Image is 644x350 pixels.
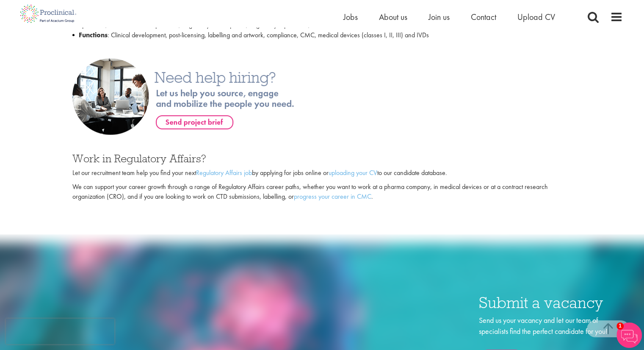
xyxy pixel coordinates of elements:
a: Regulatory Affairs job [196,168,252,177]
strong: Functions [79,31,108,39]
a: Jobs [343,11,358,22]
a: progress your career in CMC [294,192,371,201]
span: 1 [616,322,624,330]
p: Let our recruitment team help you find your next by applying for jobs online or to our candidate ... [72,168,571,178]
a: About us [379,11,407,22]
p: We can support your career growth through a range of Regulatory Affairs career paths, whether you... [72,182,571,202]
a: Join us [428,11,450,22]
h3: Work in Regulatory Affairs? [72,153,571,164]
h3: Submit a vacancy [479,294,623,311]
a: uploading your CV [329,168,377,177]
iframe: reCAPTCHA [6,319,114,344]
a: Contact [471,11,496,22]
img: Chatbot [616,322,642,348]
li: : Clinical development, post-licensing, labelling and artwork, compliance, CMC, medical devices (... [72,30,571,40]
a: Upload CV [517,11,555,22]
